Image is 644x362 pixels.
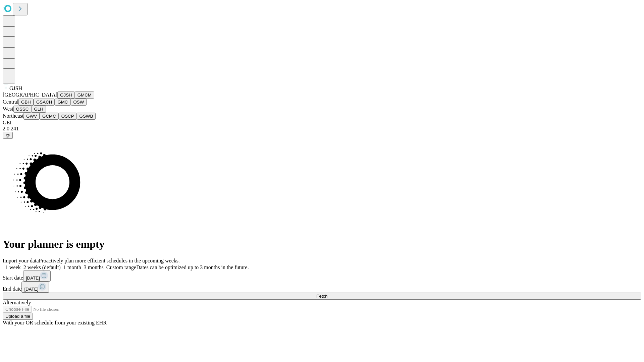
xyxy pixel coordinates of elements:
[23,113,40,120] button: GWV
[136,264,249,270] span: Dates can be optimized up to 3 months in the future.
[3,106,13,112] span: West
[21,282,49,293] button: [DATE]
[18,99,34,106] button: GBH
[31,106,46,113] button: GLH
[3,113,23,119] span: Northeast
[3,92,57,98] span: [GEOGRAPHIC_DATA]
[75,92,94,99] button: GMCM
[71,99,87,106] button: OSW
[84,264,104,270] span: 3 months
[23,270,51,282] button: [DATE]
[3,282,641,293] div: End date
[40,113,59,120] button: GCMC
[3,99,18,105] span: Central
[3,313,33,320] button: Upload a file
[3,132,13,139] button: @
[26,276,40,281] span: [DATE]
[106,264,136,270] span: Custom range
[13,106,32,113] button: OSSC
[3,126,641,132] div: 2.0.241
[3,300,31,305] span: Alternatively
[57,92,75,99] button: GJSH
[3,238,641,250] h1: Your planner is empty
[24,287,38,292] span: [DATE]
[34,99,55,106] button: GSACH
[3,293,641,300] button: Fetch
[5,133,10,138] span: @
[63,264,81,270] span: 1 month
[3,120,641,126] div: GEI
[3,320,107,325] span: With your OR schedule from your existing EHR
[59,113,77,120] button: OSCP
[23,264,61,270] span: 2 weeks (default)
[3,270,641,282] div: Start date
[3,258,39,263] span: Import your data
[39,258,180,263] span: Proactively plan more efficient schedules in the upcoming weeks.
[55,99,70,106] button: GMC
[316,294,327,299] span: Fetch
[9,85,22,91] span: GJSH
[77,113,96,120] button: GSWB
[5,264,21,270] span: 1 week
